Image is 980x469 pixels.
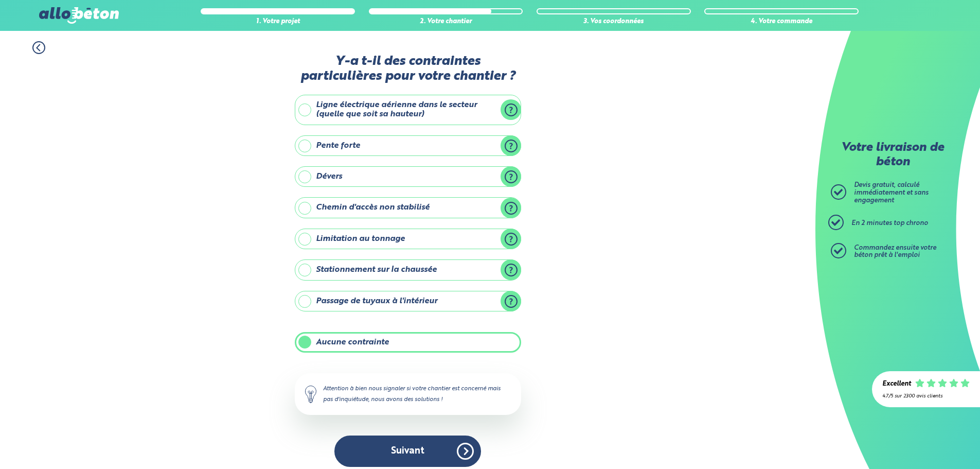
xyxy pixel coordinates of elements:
[295,197,521,218] label: Chemin d'accès non stabilisé
[295,259,521,280] label: Stationnement sur la chaussée
[295,332,521,353] label: Aucune contrainte
[537,18,691,26] div: 3. Vos coordonnées
[295,291,521,311] label: Passage de tuyaux à l'intérieur
[369,18,523,26] div: 2. Votre chantier
[295,373,521,414] div: Attention à bien nous signaler si votre chantier est concerné mais pas d'inquiétude, nous avons d...
[295,54,521,84] label: Y-a t-il des contraintes particulières pour votre chantier ?
[295,135,521,156] label: Pente forte
[882,380,911,388] div: Excellent
[295,229,521,249] label: Limitation au tonnage
[851,220,928,227] span: En 2 minutes top chrono
[882,393,970,399] div: 4.7/5 sur 2300 avis clients
[854,182,929,203] span: Devis gratuit, calculé immédiatement et sans engagement
[704,18,859,26] div: 4. Votre commande
[295,166,521,187] label: Dévers
[295,95,521,125] label: Ligne électrique aérienne dans le secteur (quelle que soit sa hauteur)
[854,245,936,259] span: Commandez ensuite votre béton prêt à l'emploi
[39,7,118,24] img: allobéton
[334,436,481,467] button: Suivant
[201,18,355,26] div: 1. Votre projet
[833,141,952,169] p: Votre livraison de béton
[888,429,969,458] iframe: Help widget launcher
